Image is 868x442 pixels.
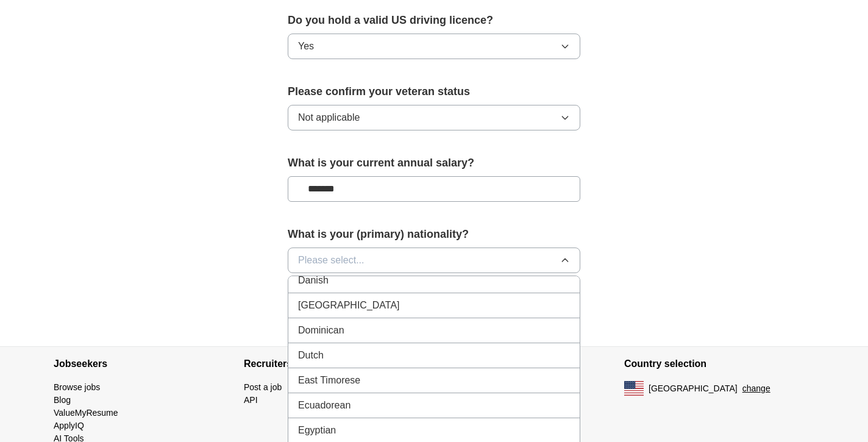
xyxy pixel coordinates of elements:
[288,12,580,29] label: Do you hold a valid US driving licence?
[54,395,71,405] a: Blog
[288,248,580,273] button: Please select...
[624,381,644,396] img: US flag
[624,347,814,381] h4: Country selection
[649,382,738,395] span: [GEOGRAPHIC_DATA]
[298,323,344,338] span: Dominican
[298,39,314,54] span: Yes
[244,395,258,405] a: API
[54,421,84,430] a: ApplyIQ
[298,298,400,313] span: [GEOGRAPHIC_DATA]
[298,373,360,388] span: East Timorese
[298,348,324,363] span: Dutch
[298,398,350,413] span: Ecuadorean
[298,110,360,125] span: Not applicable
[298,273,329,288] span: Danish
[244,382,282,392] a: Post a job
[298,253,365,268] span: Please select...
[742,382,770,395] button: change
[288,34,580,59] button: Yes
[288,84,580,100] label: Please confirm your veteran status
[54,408,118,418] a: ValueMyResume
[54,382,100,392] a: Browse jobs
[288,155,580,171] label: What is your current annual salary?
[288,105,580,130] button: Not applicable
[298,423,336,438] span: Egyptian
[288,226,580,243] label: What is your (primary) nationality?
